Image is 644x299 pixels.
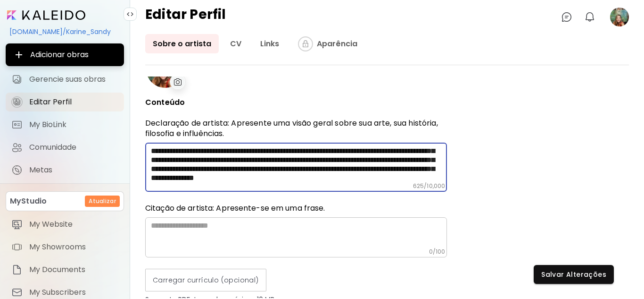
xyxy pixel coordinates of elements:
[11,142,23,153] img: Comunidade icon
[11,219,23,230] img: item
[6,260,124,279] a: itemMy Documents
[534,265,614,284] button: Salvar Alterações
[89,197,116,205] h6: Atualizar
[6,43,124,66] button: Adicionar obras
[561,11,572,23] img: chatIcon
[253,34,287,53] a: Links
[29,75,118,84] span: Gerencie suas obras
[29,120,118,129] span: My BioLink
[11,119,23,130] img: My BioLink icon
[413,182,445,190] h6: 625 / 10,000
[6,115,124,134] a: completeMy BioLink iconMy BioLink
[10,196,47,207] p: MyStudio
[29,143,118,152] span: Comunidade
[126,10,134,18] img: collapse
[290,34,365,53] a: iconcompleteAparência
[11,241,23,253] img: item
[223,34,249,53] a: CV
[6,138,124,157] a: Comunidade iconComunidade
[11,287,23,298] img: item
[145,98,447,107] p: Conteúdo
[145,8,226,26] h4: Editar Perfil
[541,270,606,280] span: Salvar Alterações
[6,238,124,256] a: itemMy Showrooms
[29,288,118,297] span: My Subscribers
[11,164,23,176] img: Metas icon
[153,275,259,285] span: Carregar currículo (opcional)
[145,118,447,139] p: Declaração de artista: Apresente uma visão geral sobre sua arte, sua história, filosofia e influê...
[29,265,118,274] span: My Documents
[29,97,118,107] span: Editar Perfil
[582,9,598,25] button: bellIcon
[11,74,23,85] img: Gerencie suas obras icon
[145,34,219,53] a: Sobre o artista
[6,161,124,179] a: completeMetas iconMetas
[29,242,118,252] span: My Showrooms
[6,215,124,234] a: itemMy Website
[6,24,124,40] div: [DOMAIN_NAME]/Karine_Sandy
[429,248,445,256] h6: 0 / 100
[6,93,124,111] a: iconcompleteEditar Perfil
[29,165,118,175] span: Metas
[145,269,266,291] label: Carregar currículo (opcional)
[11,264,23,275] img: item
[584,11,595,23] img: bellIcon
[6,70,124,89] a: Gerencie suas obras iconGerencie suas obras
[29,220,118,229] span: My Website
[145,203,447,214] h6: Citação de artista: Apresente-se em uma frase.
[13,49,116,60] span: Adicionar obras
